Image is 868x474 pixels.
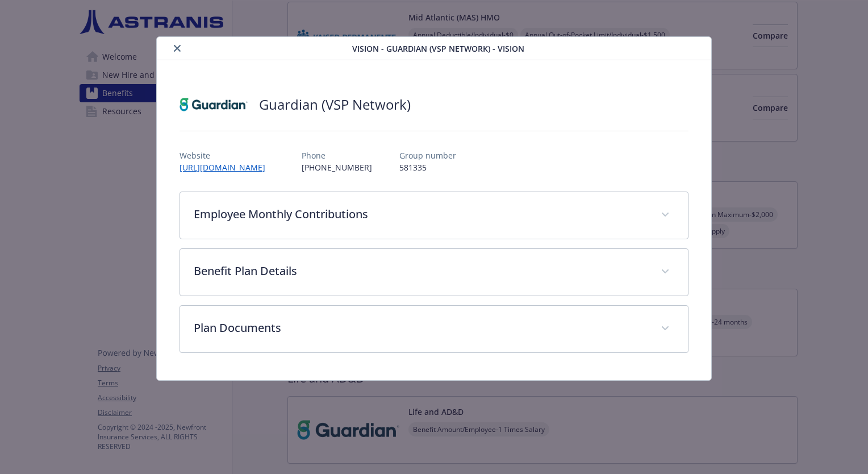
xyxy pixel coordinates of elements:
div: Benefit Plan Details [180,249,688,296]
p: Group number [399,149,456,161]
img: Guardian [180,88,248,122]
div: details for plan Vision - Guardian (VSP Network) - Vision [87,36,781,381]
p: Website [180,149,274,161]
div: Employee Monthly Contributions [180,192,688,239]
span: Vision - Guardian (VSP Network) - Vision [352,43,524,55]
p: Benefit Plan Details [194,263,647,280]
p: 581335 [399,161,456,173]
button: close [170,41,184,55]
p: Employee Monthly Contributions [194,206,647,223]
a: [URL][DOMAIN_NAME] [180,162,274,173]
div: Plan Documents [180,306,688,352]
p: Phone [302,149,372,161]
p: Plan Documents [194,319,647,336]
p: [PHONE_NUMBER] [302,161,372,173]
h2: Guardian (VSP Network) [259,95,411,114]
